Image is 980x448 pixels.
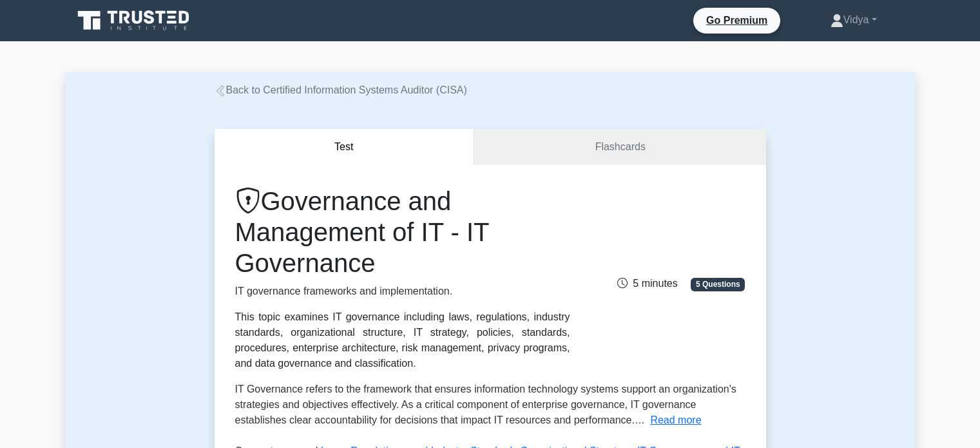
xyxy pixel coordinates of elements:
span: IT Governance refers to the framework that ensures information technology systems support an orga... [235,384,736,425]
h1: Governance and Management of IT - IT Governance [235,186,570,278]
button: Read more [650,413,701,428]
a: Go Premium [698,12,775,28]
p: IT governance frameworks and implementation. [235,284,570,299]
span: 5 minutes [617,278,677,289]
button: Test [215,129,475,166]
div: This topic examines IT governance including laws, regulations, industry standards, organizational... [235,309,570,371]
a: Vidya [800,7,908,33]
a: Back to Certified Information Systems Auditor (CISA) [215,84,467,95]
span: 5 Questions [691,278,745,291]
a: Flashcards [474,129,765,166]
